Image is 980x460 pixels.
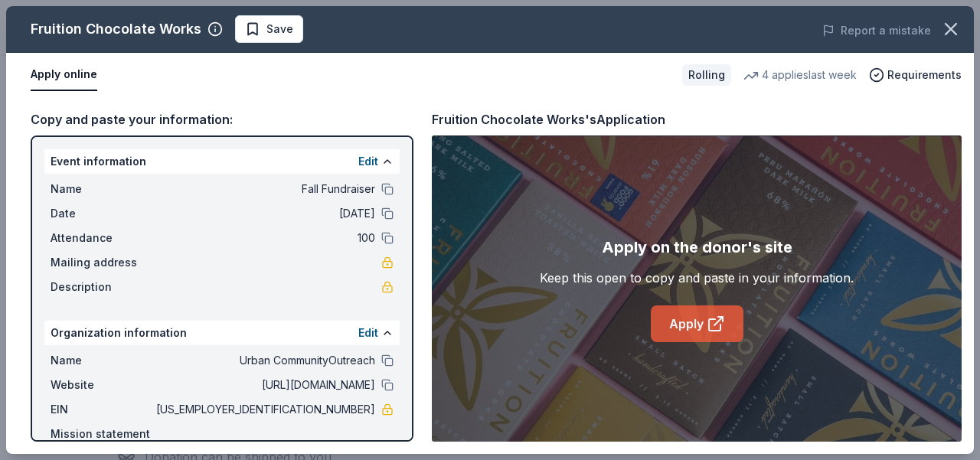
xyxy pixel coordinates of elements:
span: EIN [51,400,153,419]
div: 4 applies last week [743,66,857,84]
span: Requirements [887,66,962,84]
div: Fruition Chocolate Works's Application [432,109,665,129]
div: Fruition Chocolate Works [31,17,201,41]
button: Report a mistake [822,21,931,40]
span: Description [51,278,153,296]
span: Attendance [51,229,153,247]
button: Apply online [31,59,97,91]
div: Event information [44,149,400,174]
span: [US_EMPLOYER_IDENTIFICATION_NUMBER] [153,400,375,419]
span: [DATE] [153,204,375,223]
div: Apply on the donor's site [602,235,792,259]
div: Keep this open to copy and paste in your information. [540,269,854,287]
a: Apply [651,305,743,342]
div: Copy and paste your information: [31,109,413,129]
div: Mission statement [51,425,394,443]
span: Urban CommunityOutreach [153,351,375,370]
button: Edit [358,324,378,342]
button: Requirements [869,66,962,84]
div: Organization information [44,321,400,345]
span: Mailing address [51,253,153,272]
span: 100 [153,229,375,247]
span: Name [51,351,153,370]
span: Date [51,204,153,223]
span: [URL][DOMAIN_NAME] [153,376,375,394]
span: Fall Fundraiser [153,180,375,198]
div: Rolling [682,64,731,86]
span: Save [266,20,293,38]
span: Website [51,376,153,394]
button: Edit [358,152,378,171]
button: Save [235,15,303,43]
span: Name [51,180,153,198]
